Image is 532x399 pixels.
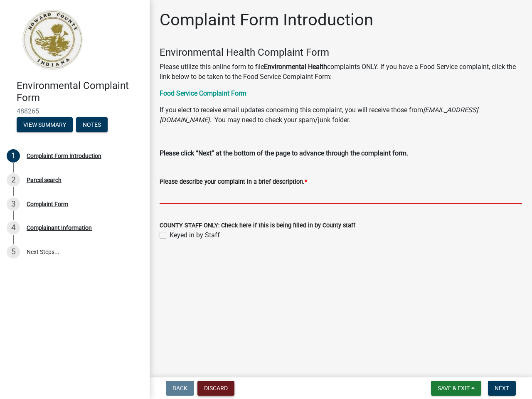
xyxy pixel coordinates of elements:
h4: Environmental Complaint Form [17,80,143,104]
span: 488265 [17,107,133,115]
span: Save & Exit [438,385,470,392]
strong: Environmental Health [264,63,327,71]
div: Complaint Form [27,201,68,207]
span: Back [172,385,187,392]
button: Notes [76,117,108,132]
wm-modal-confirm: Notes [76,122,108,128]
span: Next [495,385,509,392]
label: Please describe your complaint in a brief description. [160,179,307,185]
button: Back [166,381,194,396]
p: If you elect to receive email updates concerning this complaint, you will receive those from . Yo... [160,105,522,125]
div: Complaint Form Introduction [27,153,101,159]
img: Howard County, Indiana [17,9,88,71]
div: Parcel search [27,177,62,183]
button: Save & Exit [431,381,481,396]
i: [EMAIL_ADDRESS][DOMAIN_NAME] [160,106,478,124]
button: Next [488,381,516,396]
button: Discard [197,381,234,396]
strong: Please click “Next” at the bottom of the page to advance through the complaint form. [160,149,408,157]
label: Keyed in by Staff [170,230,220,240]
div: 5 [7,245,20,259]
div: 4 [7,221,20,234]
wm-modal-confirm: Summary [17,122,73,128]
button: View Summary [17,117,73,132]
a: Food Service Complaint Form [160,89,246,97]
h4: Environmental Health Complaint Form [160,47,522,59]
div: Complainant Information [27,225,92,231]
h1: Complaint Form Introduction [160,10,373,30]
div: 3 [7,197,20,211]
div: 2 [7,173,20,187]
div: 1 [7,149,20,163]
p: Please utilize this online form to file complaints ONLY. If you have a Food Service complaint, cl... [160,62,522,82]
label: COUNTY STAFF ONLY: Check here if this is being filled in by County staff [160,223,355,229]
